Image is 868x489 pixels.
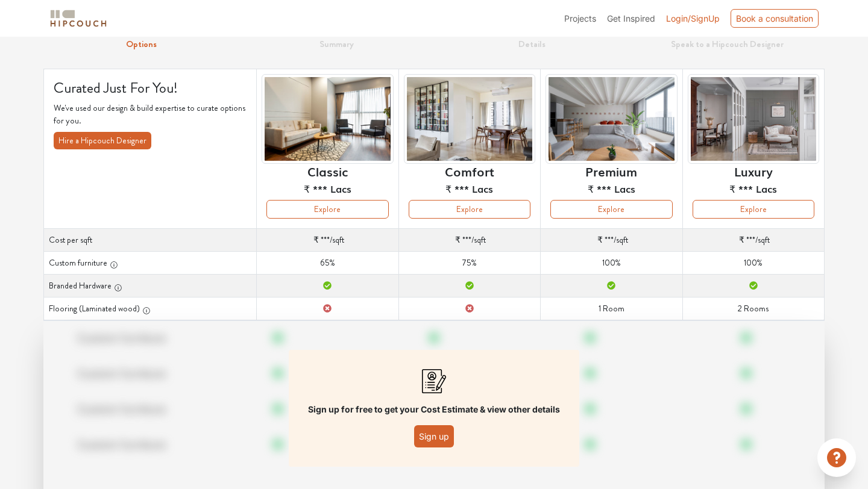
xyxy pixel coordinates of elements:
td: /sqft [541,229,682,252]
strong: Details [518,37,546,51]
h6: Classic [307,164,348,178]
img: header-preview [262,74,393,164]
strong: Speak to a Hipcouch Designer [671,37,784,51]
th: Cost per sqft [44,229,257,252]
td: 75% [398,252,540,275]
td: 100% [541,252,682,275]
button: Sign up [414,425,454,447]
h4: Curated Just For You! [54,79,247,97]
button: Explore [409,200,530,219]
th: Flooring (Laminated wood) [44,297,257,320]
td: 65% [257,252,398,275]
h6: Luxury [734,164,773,178]
span: Login/SignUp [666,13,720,23]
td: 100% [682,252,824,275]
span: Projects [564,13,596,23]
td: /sqft [257,229,398,252]
td: /sqft [398,229,540,252]
td: 2 Rooms [682,297,824,320]
button: Explore [693,200,814,219]
img: header-preview [546,74,677,164]
h6: Comfort [445,164,494,178]
td: 1 Room [541,297,682,320]
p: We've used our design & build expertise to curate options for you. [54,102,247,127]
p: Sign up for free to get your Cost Estimate & view other details [308,403,560,416]
th: Custom furniture [44,252,257,275]
th: Branded Hardware [44,275,257,297]
strong: Options [126,37,157,51]
td: /sqft [682,229,824,252]
h6: Premium [585,164,637,178]
div: Book a consultation [731,9,819,28]
img: header-preview [404,74,535,164]
strong: Summary [319,37,354,51]
img: logo-horizontal.svg [48,8,108,29]
button: Explore [550,200,672,219]
img: header-preview [688,74,819,164]
button: Explore [266,200,388,219]
span: logo-horizontal.svg [48,5,108,32]
span: Get Inspired [607,13,655,23]
button: Hire a Hipcouch Designer [54,132,151,149]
